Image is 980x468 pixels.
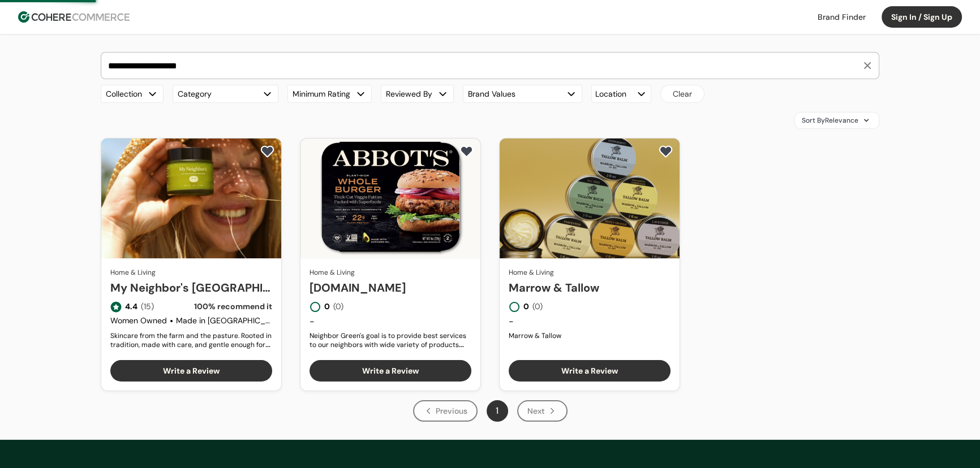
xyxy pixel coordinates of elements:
a: My Neighbor's [GEOGRAPHIC_DATA] [110,279,272,296]
div: Next [517,400,568,422]
button: add to favorite [457,143,476,160]
button: add to favorite [656,143,675,160]
span: Sort By Relevance [802,115,858,125]
a: [DOMAIN_NAME] [310,279,471,296]
button: Page 1 [487,400,508,422]
div: Previous [413,400,478,422]
button: Write a Review [110,360,272,382]
button: Sign In / Sign Up [882,6,962,28]
button: Clear [660,85,704,103]
button: Write a Review [310,360,471,382]
a: Marrow & Tallow [509,279,670,296]
button: add to favorite [258,143,277,160]
img: Cohere Logo [18,11,130,23]
button: Prev [413,400,478,422]
button: Write a Review [509,360,670,382]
